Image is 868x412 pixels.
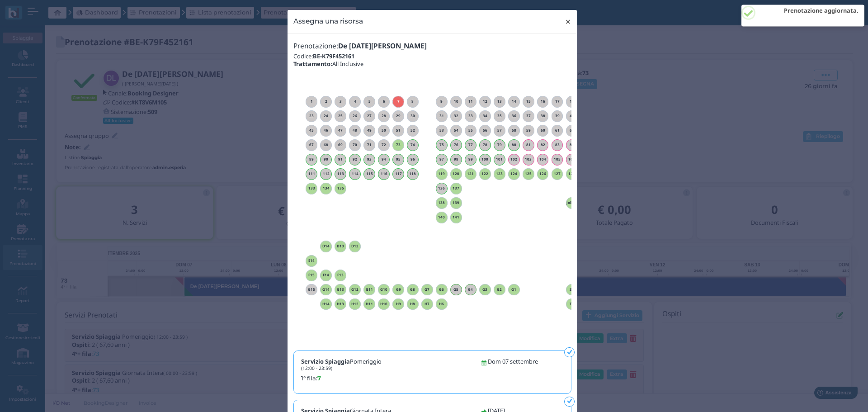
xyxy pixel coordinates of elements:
[436,143,448,147] h6: 75
[436,99,448,104] h6: 9
[494,143,505,147] h6: 79
[523,114,534,118] h6: 37
[407,157,419,161] h6: 96
[293,43,571,50] h4: Prenotazione:
[306,99,317,104] h6: 1
[320,172,332,176] h6: 112
[378,143,390,147] h6: 72
[784,8,859,14] h2: Prenotazione aggiornata.
[508,288,520,292] h6: G1
[349,99,361,104] h6: 4
[349,143,361,147] h6: 70
[363,128,375,133] h6: 49
[508,99,520,104] h6: 14
[488,358,538,365] h5: Dom 07 settembre
[293,60,332,68] b: Trattamento:
[306,259,317,263] h6: E14
[338,41,427,51] b: De [DATE][PERSON_NAME]
[552,143,563,147] h6: 83
[436,201,448,205] h6: 138
[349,128,361,133] h6: 48
[450,128,462,133] h6: 54
[537,172,549,176] h6: 126
[335,157,346,161] h6: 91
[465,172,476,176] h6: 121
[378,114,390,118] h6: 28
[479,157,491,161] h6: 100
[320,99,332,104] h6: 2
[306,128,317,133] h6: 45
[537,157,549,161] h6: 104
[392,128,404,133] h6: 51
[392,157,404,161] h6: 95
[465,114,476,118] h6: 33
[335,186,346,190] h6: 135
[537,128,549,133] h6: 60
[335,143,346,147] h6: 69
[320,143,332,147] h6: 68
[421,288,433,292] h6: G7
[320,302,332,306] h6: H14
[436,288,448,292] h6: G6
[508,157,520,161] h6: 102
[552,114,563,118] h6: 39
[436,114,448,118] h6: 31
[450,215,462,219] h6: 141
[479,172,491,176] h6: 122
[465,99,476,104] h6: 11
[407,302,419,306] h6: H8
[306,143,317,147] h6: 67
[320,157,332,161] h6: 90
[306,172,317,176] h6: 111
[523,143,534,147] h6: 81
[335,128,346,133] h6: 47
[479,128,491,133] h6: 56
[306,273,317,277] h6: F15
[301,357,350,365] b: Servizio Spiaggia
[523,128,534,133] h6: 59
[363,288,375,292] h6: G11
[306,186,317,190] h6: 133
[436,172,448,176] h6: 119
[407,99,419,104] h6: 8
[335,273,346,277] h6: F13
[27,7,60,14] span: Assistenza
[465,128,476,133] h6: 55
[392,114,404,118] h6: 29
[494,157,505,161] h6: 101
[335,288,346,292] h6: G13
[508,128,520,133] h6: 58
[407,172,419,176] h6: 118
[552,128,563,133] h6: 61
[450,157,462,161] h6: 98
[479,114,491,118] h6: 34
[301,374,471,383] label: 1° fila:
[293,53,571,59] h5: Codice:
[392,99,404,104] h6: 7
[421,302,433,306] h6: H7
[378,128,390,133] h6: 50
[450,201,462,205] h6: 139
[436,302,448,306] h6: H6
[378,172,390,176] h6: 116
[335,114,346,118] h6: 25
[313,52,354,60] b: BE-K79F452161
[349,244,361,248] h6: D12
[436,215,448,219] h6: 140
[450,114,462,118] h6: 32
[436,157,448,161] h6: 97
[349,172,361,176] h6: 114
[335,99,346,104] h6: 3
[552,172,563,176] h6: 127
[494,99,505,104] h6: 13
[523,99,534,104] h6: 15
[494,172,505,176] h6: 123
[508,114,520,118] h6: 36
[537,114,549,118] h6: 38
[349,288,361,292] h6: G12
[450,143,462,147] h6: 76
[349,114,361,118] h6: 26
[317,375,321,382] b: 7
[450,186,462,190] h6: 137
[479,99,491,104] h6: 12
